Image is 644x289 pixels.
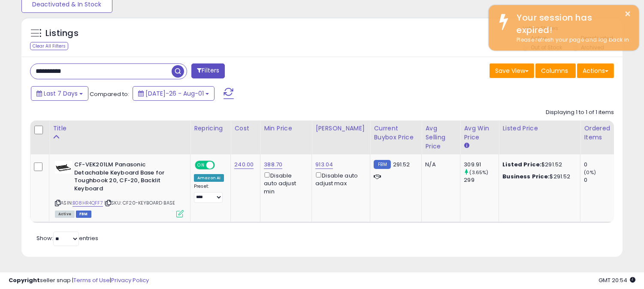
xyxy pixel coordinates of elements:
span: All listings currently available for purchase on Amazon [55,211,75,218]
h5: Listings [45,27,79,39]
span: Show: entries [36,234,98,242]
div: Title [53,124,187,133]
a: Privacy Policy [111,276,149,284]
span: Last 7 Days [44,89,78,98]
div: Please refresh your page and log back in [510,36,632,44]
span: 291.52 [393,160,410,169]
div: 309.91 [464,161,499,169]
div: Min Price [264,124,308,133]
div: Preset: [194,184,224,203]
div: Current Buybox Price [374,124,418,142]
b: Business Price: [502,172,550,181]
div: $291.52 [502,173,574,181]
div: Repricing [194,124,227,133]
span: | SKU: CF20-KEYBOARD BASE [104,199,175,206]
button: Save View [490,63,534,78]
span: Compared to: [90,90,129,98]
div: Avg Win Price [464,124,495,142]
div: 0 [584,176,619,184]
button: Filters [191,63,225,78]
div: Avg Selling Price [425,124,457,151]
div: Ordered Items [584,124,615,142]
div: Displaying 1 to 1 of 1 items [546,108,614,117]
a: 388.70 [264,160,282,169]
div: Disable auto adjust max [315,171,363,187]
div: $291.52 [502,161,574,169]
div: Cost [234,124,257,133]
small: FBM [374,160,390,169]
div: [PERSON_NAME] [315,124,366,133]
button: [DATE]-26 - Aug-01 [133,86,215,101]
small: (3.65%) [469,169,488,176]
a: 913.04 [315,160,333,169]
div: ASIN: [55,161,184,217]
img: 41rbJfRwmJL._SL40_.jpg [55,161,72,174]
span: 2025-08-11 20:54 GMT [599,276,635,284]
span: FBM [76,211,91,218]
div: seller snap | | [9,277,149,285]
button: Actions [577,63,614,78]
div: Listed Price [502,124,577,133]
span: ON [196,162,206,169]
button: Last 7 Days [31,86,88,101]
div: 299 [464,176,499,184]
strong: Copyright [9,276,40,284]
small: Avg Win Price. [464,142,469,150]
button: Columns [535,63,576,78]
div: Clear All Filters [30,42,68,50]
b: Listed Price: [502,160,541,169]
div: N/A [425,161,454,169]
button: × [625,9,632,19]
a: 240.00 [234,160,254,169]
a: B08HR4QFF7 [73,199,103,207]
div: 0 [584,161,619,169]
div: Amazon AI [194,174,224,182]
small: (0%) [584,169,596,176]
b: CF-VEK201LM Panasonic Detachable Keyboard Base for Toughbook 20, CF-20, Backlit Keyboard [74,161,178,195]
span: [DATE]-26 - Aug-01 [145,89,204,98]
a: Terms of Use [73,276,110,284]
span: OFF [214,162,227,169]
div: Disable auto adjust min [264,171,305,196]
span: Columns [541,66,568,75]
div: Your session has expired! [510,12,632,36]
